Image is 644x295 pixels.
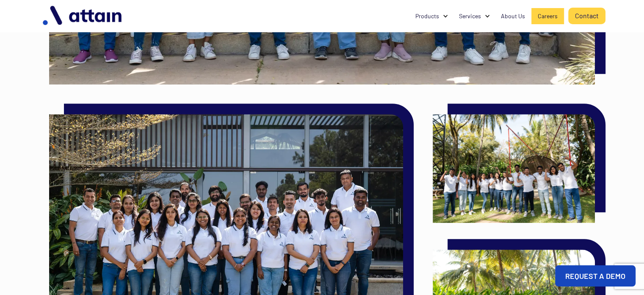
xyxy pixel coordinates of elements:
[409,8,453,24] div: Products
[495,8,531,24] a: About Us
[415,12,439,20] div: Products
[39,3,127,29] img: logo
[538,12,558,20] div: Careers
[531,8,564,24] a: Careers
[459,12,481,20] div: Services
[568,8,605,24] a: Contact
[555,265,636,287] a: REQUEST A DEMO
[453,8,495,24] div: Services
[501,12,525,20] div: About Us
